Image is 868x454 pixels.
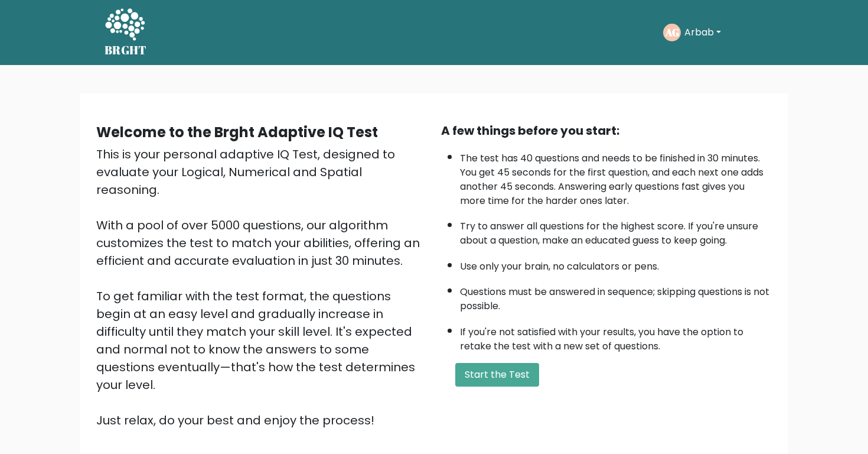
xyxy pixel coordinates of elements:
h5: BRGHT [105,43,147,57]
a: BRGHT [105,5,147,60]
button: Start the Test [455,363,539,387]
li: Use only your brain, no calculators or pens. [460,254,772,274]
li: Questions must be answered in sequence; skipping questions is not possible. [460,279,772,313]
text: AG [665,25,679,39]
button: Arbab [681,25,725,40]
div: A few things before you start: [441,122,772,140]
div: This is your personal adaptive IQ Test, designed to evaluate your Logical, Numerical and Spatial ... [96,145,427,429]
li: The test has 40 questions and needs to be finished in 30 minutes. You get 45 seconds for the firs... [460,145,772,208]
li: If you're not satisfied with your results, you have the option to retake the test with a new set ... [460,319,772,354]
li: Try to answer all questions for the highest score. If you're unsure about a question, make an edu... [460,213,772,248]
b: Welcome to the Brght Adaptive IQ Test [96,122,378,142]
